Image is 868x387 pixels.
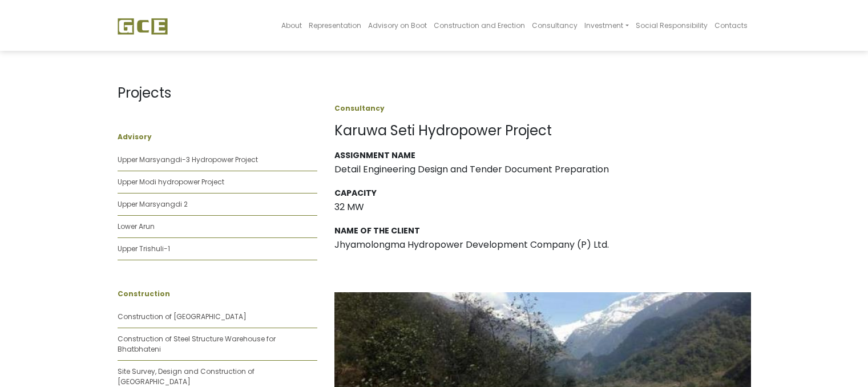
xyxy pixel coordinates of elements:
[334,164,751,175] h3: Detail Engineering Design and Tender Document Preparation
[118,221,155,231] a: Lower Arun
[632,3,711,47] a: Social Responsibility
[118,289,317,299] p: Construction
[334,123,751,139] h1: Karuwa Seti Hydropower Project
[281,21,302,30] span: About
[305,3,365,47] a: Representation
[334,226,751,236] h3: Name of the Client
[334,151,751,160] h3: Assignment Name
[532,21,578,30] span: Consultancy
[118,366,255,386] a: Site Survey, Design and Construction of [GEOGRAPHIC_DATA]
[118,334,276,354] a: Construction of Steel Structure Warehouse for Bhatbhateni
[309,21,361,30] span: Representation
[118,132,317,142] p: Advisory
[278,3,305,47] a: About
[365,3,430,47] a: Advisory on Boot
[434,21,525,30] span: Construction and Erection
[334,201,751,212] h3: 32 MW
[118,244,170,253] a: Upper Trishuli-1
[368,21,427,30] span: Advisory on Boot
[118,83,317,103] p: Projects
[118,18,168,35] img: GCE Group
[528,3,581,47] a: Consultancy
[430,3,528,47] a: Construction and Erection
[334,188,751,198] h3: Capacity
[118,199,188,209] a: Upper Marsyangdi 2
[334,103,751,114] p: Consultancy
[714,21,748,30] span: Contacts
[118,155,258,164] a: Upper Marsyangdi-3 Hydropower Project
[334,239,751,250] h3: Jhyamolongma Hydropower Development Company (P) Ltd.
[584,21,623,30] span: Investment
[118,177,224,187] a: Upper Modi hydropower Project
[636,21,708,30] span: Social Responsibility
[581,3,632,47] a: Investment
[711,3,751,47] a: Contacts
[118,312,247,321] a: Construction of [GEOGRAPHIC_DATA]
